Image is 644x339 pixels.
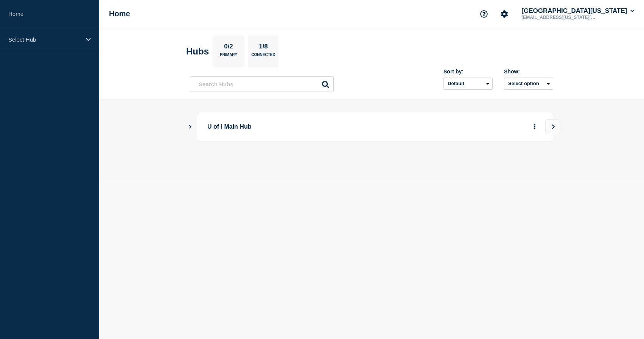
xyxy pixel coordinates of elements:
[207,120,417,134] p: U of I Main Hub
[443,68,493,75] div: Sort by:
[520,15,599,20] p: [EMAIL_ADDRESS][US_STATE][DOMAIN_NAME]
[186,46,209,57] h2: Hubs
[251,53,275,61] p: Connected
[476,6,492,22] button: Support
[504,68,553,75] div: Show:
[221,43,236,53] p: 0/2
[109,9,130,18] h1: Home
[545,119,560,134] button: View
[220,53,237,61] p: Primary
[8,36,81,43] p: Select Hub
[188,124,192,130] button: Show Connected Hubs
[190,76,334,92] input: Search Hubs
[520,7,636,15] button: [GEOGRAPHIC_DATA][US_STATE]
[256,43,271,53] p: 1/8
[496,6,512,22] button: Account settings
[443,78,493,90] select: Sort by
[504,78,553,90] button: Select option
[530,120,540,134] button: More actions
